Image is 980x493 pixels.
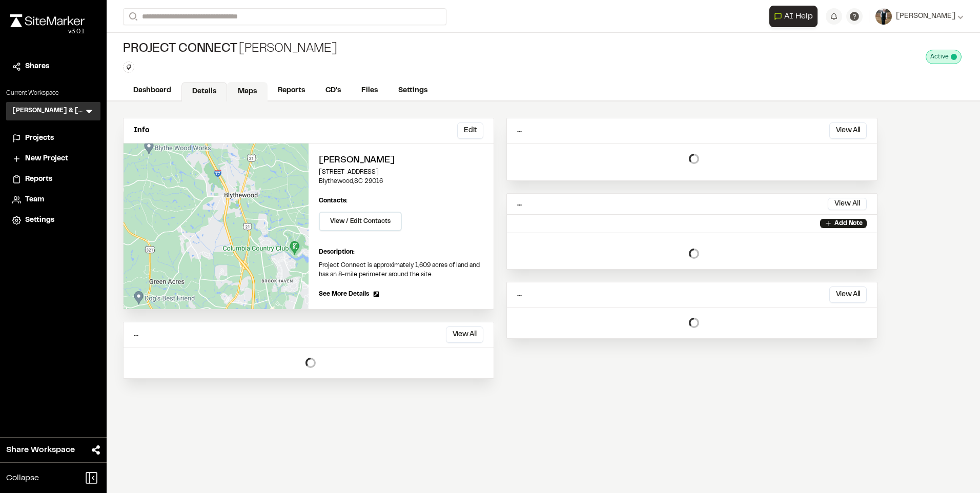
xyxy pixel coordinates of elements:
p: Info [134,125,149,136]
button: View / Edit Contacts [319,212,402,231]
a: Dashboard [123,81,181,100]
div: This project is active and counting against your active project count. [926,50,962,64]
a: Maps [227,82,268,101]
span: Active [930,52,949,61]
button: Edit [457,122,483,139]
img: User [875,8,892,25]
a: Shares [12,61,94,72]
a: Details [181,82,227,101]
span: AI Help [784,10,813,23]
a: Settings [12,215,94,226]
button: [PERSON_NAME] [875,8,964,25]
p: Blythewood , SC 29016 [319,177,483,186]
a: CD's [315,81,351,100]
a: Reports [268,81,315,100]
div: Open AI Assistant [769,6,822,27]
p: [STREET_ADDRESS] [319,168,483,177]
p: Current Workspace [6,89,100,98]
span: Share Workspace [6,444,75,456]
p: ... [517,198,522,210]
p: Project Connect is approximately 1,609 acres of land and has an 8-mile perimeter around the site. [319,261,483,279]
span: Reports [25,174,52,185]
p: Description: [319,248,483,257]
a: Settings [388,81,438,100]
p: Contacts: [319,196,348,206]
h2: [PERSON_NAME] [319,154,483,168]
span: Team [25,194,44,206]
img: rebrand.png [10,14,85,27]
p: ... [134,329,138,340]
a: Projects [12,133,94,144]
span: Projects [25,133,54,144]
button: View All [829,286,867,303]
div: [PERSON_NAME] [123,41,337,57]
span: New Project [25,153,68,165]
a: New Project [12,153,94,165]
button: View All [828,198,867,210]
p: ... [517,289,522,300]
span: Settings [25,215,54,226]
span: [PERSON_NAME] [896,11,955,22]
button: Edit Tags [123,61,134,73]
p: ... [517,125,522,136]
span: See More Details [319,290,369,299]
div: Oh geez...please don't... [10,27,85,36]
h3: [PERSON_NAME] & [PERSON_NAME] [12,106,84,116]
span: Project Connect [123,41,237,57]
a: Files [351,81,388,100]
button: View All [829,122,867,139]
p: Add Note [834,219,863,228]
a: Reports [12,174,94,185]
span: Collapse [6,472,39,484]
button: Search [123,8,141,25]
a: Team [12,194,94,206]
span: This project is active and counting against your active project count. [951,54,957,60]
button: View All [446,326,483,343]
span: Shares [25,61,49,72]
button: Open AI Assistant [769,6,818,27]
